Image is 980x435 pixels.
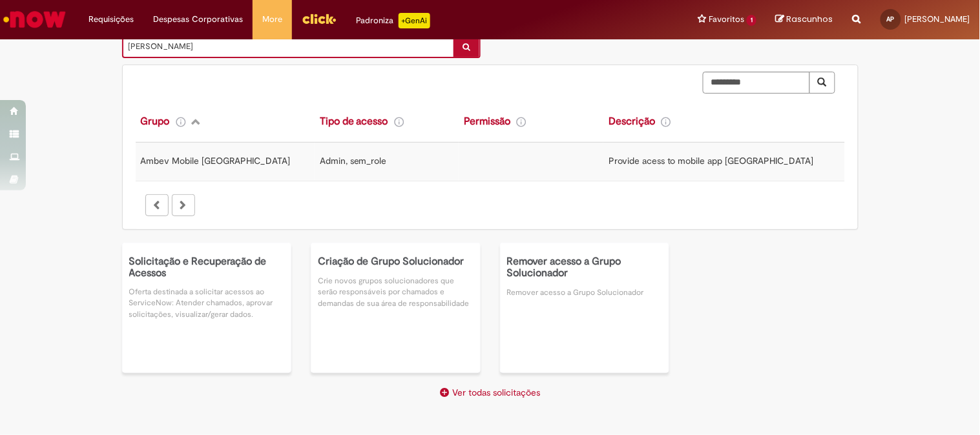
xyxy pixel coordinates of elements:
[787,13,833,25] span: Rascunhos
[129,287,285,319] p: Oferta destinada a solicitar acessos ao ServiceNow: Atender chamados, aprovar solicitações, visua...
[141,114,170,129] div: Grupo
[356,13,430,28] div: Padroniza
[500,243,670,373] a: Remover acesso a Grupo Solucionador Remover acesso a Grupo Solucionador
[262,13,282,26] span: More
[1,6,68,32] img: ServiceNow
[440,387,540,398] a: Ver todas solicitações
[89,13,134,26] span: Requisições
[507,256,663,279] h5: Remover acesso a Grupo Solucionador
[315,101,459,143] th: Tipo de acesso
[603,101,844,143] th: Descrição
[318,276,474,309] p: Crie novos grupos solucionadores que serão responsáveis por chamados e demandas de sua área de re...
[122,35,481,58] a: [PERSON_NAME]Limpar campo user
[129,36,447,57] span: [PERSON_NAME]
[905,14,970,25] span: [PERSON_NAME]
[709,13,744,26] span: Favoritos
[747,15,756,26] span: 1
[776,14,833,26] a: Rascunhos
[459,101,603,143] th: Permissão
[153,13,243,26] span: Despesas Corporativas
[464,114,510,129] div: Permissão
[609,155,814,167] span: Provide acess to mobile app [GEOGRAPHIC_DATA]
[136,101,315,143] th: Grupo
[318,256,474,268] h5: Criação de Grupo Solucionador
[311,243,481,373] a: Criação de Grupo Solucionador Crie novos grupos solucionadores que serão responsáveis por chamado...
[320,155,387,167] span: Admin, sem_role
[609,114,655,129] div: Descrição
[320,114,388,129] div: Tipo de acesso
[141,155,291,167] span: Ambev Mobile [GEOGRAPHIC_DATA]
[302,9,337,28] img: click_logo_yellow_360x200.png
[703,72,810,94] input: Pesquisar
[129,256,285,279] h5: Solicitação e Recuperação de Acessos
[809,72,835,94] button: Pesquisar
[399,13,430,28] p: +GenAi
[507,287,663,298] p: Remover acesso a Grupo Solucionador
[122,243,292,373] a: Solicitação e Recuperação de Acessos Oferta destinada a solicitar acessos ao ServiceNow: Atender ...
[887,15,895,23] span: AP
